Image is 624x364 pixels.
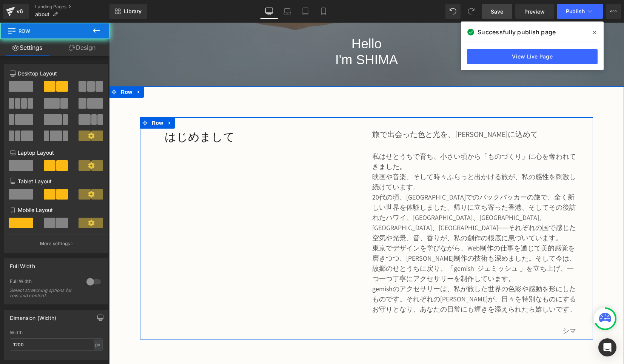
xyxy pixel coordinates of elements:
p: シマ [263,303,467,313]
div: Width [10,330,103,335]
a: View Live Page [467,49,598,64]
a: v6 [3,4,29,19]
h2: はじめまして [55,106,252,123]
div: v6 [15,6,25,16]
p: 東京でデザインを学びながら、Web制作の仕事を通じて美的感覚を磨きつつ、[PERSON_NAME]制作の技術も深めました。そして今は、故郷のせとうちに戻り、「gemish ジェミッシュ 」を立ち... [263,220,467,261]
a: Mobile [314,4,333,19]
span: Successfully publish page [478,28,556,37]
span: Row [41,95,56,106]
div: px [94,339,102,350]
p: Desktop Layout [10,69,103,77]
span: Preview [524,8,545,15]
span: Publish [566,8,585,14]
span: about [35,11,49,17]
a: Laptop [278,4,296,19]
span: Row [8,23,83,39]
a: Landing Pages [35,4,109,10]
a: Expand / Collapse [56,95,66,106]
div: Open Intercom Messenger [598,338,616,356]
p: Laptop Layout [10,149,103,157]
div: Select stretching options for row and content. [10,288,78,298]
a: Design [55,39,109,56]
div: Full Width [10,259,35,269]
button: Publish [557,4,603,19]
a: New Library [109,4,147,19]
p: gemishのアクセサリーは、私が旅した世界の色彩や感動を形にしたものです。それぞれの[PERSON_NAME]が、日々を特別なものにするお守りとなり、あなたの日常にも輝きを添えられたら嬉しいです。 [263,261,467,292]
button: Undo [445,4,461,19]
a: Preview [515,4,554,19]
div: Full Width [10,278,79,286]
a: Desktop [260,4,278,19]
span: Row [10,64,25,75]
p: 私はせとうちで育ち、小さい頃から「ものづくり」に心を奪われてきました。 [263,129,467,149]
h1: Hello I'm SHIMA [112,13,403,45]
p: Tablet Layout [10,177,103,185]
p: More settings [40,240,70,247]
input: auto [10,338,103,351]
p: 20代の頃、[GEOGRAPHIC_DATA]でのバックパッカーの旅で、全く新しい世界を体験しました。帰りに立ち寄った香港、そしてその後訪れたハワイ、[GEOGRAPHIC_DATA]、[GEO... [263,169,467,220]
a: Tablet [296,4,314,19]
p: Mobile Layout [10,206,103,214]
button: Redo [464,4,479,19]
p: 旅で出会った色と光を、[PERSON_NAME]に込めて [263,106,467,117]
button: More settings [5,235,108,252]
a: Expand / Collapse [25,64,35,75]
span: Library [124,8,142,15]
p: 映画や音楽、そして時々ふらっと出かける旅が、私の感性を刺激し続けています。 [263,149,467,169]
div: Dimension (Width) [10,310,56,321]
span: Save [491,8,503,15]
button: More [606,4,621,19]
